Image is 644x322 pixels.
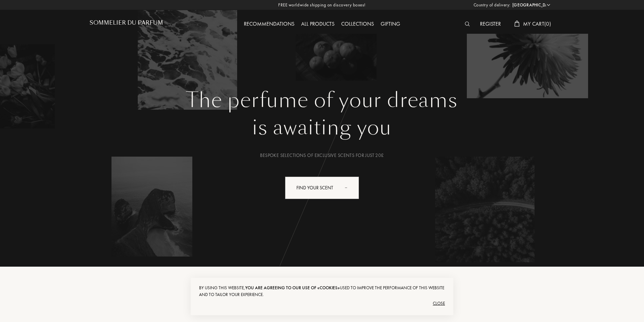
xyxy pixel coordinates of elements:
[474,2,511,8] span: Country of delivery:
[285,177,359,199] div: Find your scent
[338,20,377,29] div: Collections
[338,20,377,27] a: Collections
[95,112,549,143] div: is awaiting you
[90,20,163,29] a: Sommelier du Parfum
[465,22,470,26] img: search_icn_white.svg
[477,20,504,27] a: Register
[240,20,298,27] a: Recommendations
[298,20,338,27] a: All products
[298,20,338,29] div: All products
[514,21,520,27] img: cart_white.svg
[199,298,445,309] div: Close
[199,285,445,298] div: By using this website, used to improve the performance of this website and to tailor your experie...
[95,152,549,159] div: Bespoke selections of exclusive scents for just 20£
[95,88,549,112] h1: The perfume of your dreams
[377,20,404,27] a: Gifting
[343,181,356,194] div: animation
[280,177,364,199] a: Find your scentanimation
[477,20,504,29] div: Register
[240,20,298,29] div: Recommendations
[90,20,163,26] h1: Sommelier du Parfum
[377,20,404,29] div: Gifting
[523,20,551,27] span: My Cart ( 0 )
[245,285,340,291] span: you are agreeing to our use of «cookies»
